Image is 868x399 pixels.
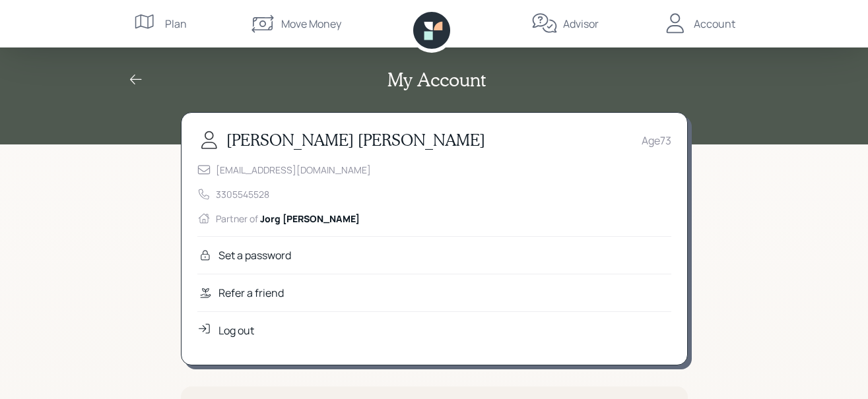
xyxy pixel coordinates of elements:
div: Move Money [281,16,341,32]
h2: My Account [387,69,486,91]
div: Account [694,16,735,32]
div: Age 73 [642,133,671,148]
div: Set a password [218,247,291,263]
div: [EMAIL_ADDRESS][DOMAIN_NAME] [216,163,371,177]
div: Advisor [563,16,599,32]
div: Plan [165,16,187,32]
span: Jorg [PERSON_NAME] [260,212,360,225]
div: Partner of [216,212,360,226]
h3: [PERSON_NAME] [PERSON_NAME] [226,131,485,150]
div: 3305545528 [216,187,269,201]
div: Refer a friend [218,285,284,301]
div: Log out [218,322,254,338]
